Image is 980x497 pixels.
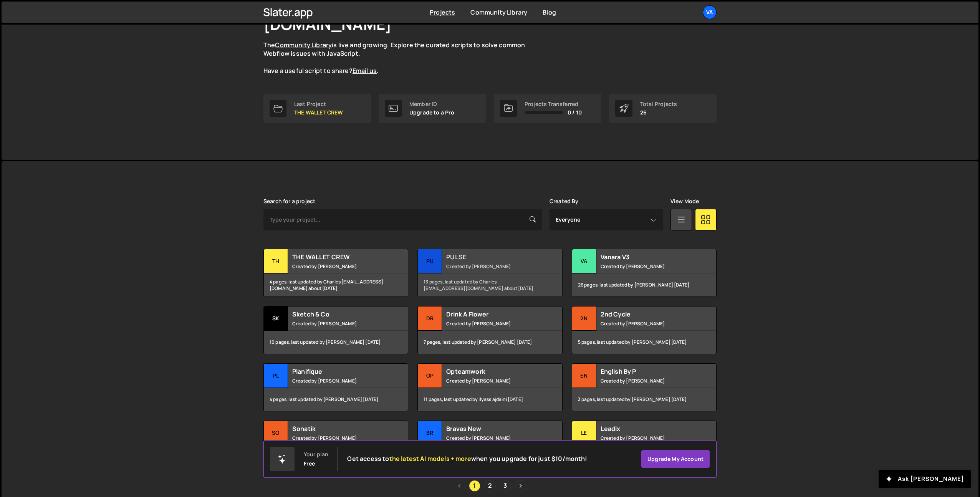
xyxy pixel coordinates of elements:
div: Va [572,249,596,273]
div: 4 pages, last updated by [PERSON_NAME] [DATE] [264,388,408,411]
div: Projects Transferred [525,101,582,107]
div: Pagination [263,480,717,492]
label: View Mode [670,198,699,204]
small: Created by [PERSON_NAME] [446,435,539,441]
a: Next page [515,480,526,492]
h2: Bravas New [446,424,539,433]
small: Created by [PERSON_NAME] [292,378,385,384]
small: Created by [PERSON_NAME] [446,263,539,270]
div: Last Project [294,101,343,107]
a: Blog [543,8,556,17]
div: 11 pages, last updated by ilyass ajdaini [DATE] [418,388,562,411]
a: So Sonatik Created by [PERSON_NAME] 3 pages, last updated by [PERSON_NAME] almost [DATE] [263,421,408,469]
a: PU PULSE Created by [PERSON_NAME] 13 pages, last updated by Charles [EMAIL_ADDRESS][DOMAIN_NAME] ... [417,249,562,297]
a: Email us [353,66,377,75]
div: TH [264,249,288,273]
a: Community Library [470,8,527,17]
span: 0 / 10 [568,109,582,116]
a: Va [703,5,717,19]
h2: PULSE [446,253,539,261]
h2: Get access to when you upgrade for just $10/month! [347,455,587,462]
div: Free [304,461,315,467]
h2: THE WALLET CREW [292,253,385,261]
h2: Leadix [601,424,693,433]
h2: Sketch & Co [292,310,385,318]
a: Dr Drink A Flower Created by [PERSON_NAME] 7 pages, last updated by [PERSON_NAME] [DATE] [417,306,562,354]
h2: Drink A Flower [446,310,539,318]
small: Created by [PERSON_NAME] [601,435,693,441]
div: 3 pages, last updated by [PERSON_NAME] [DATE] [572,388,716,411]
a: Pl Planifique Created by [PERSON_NAME] 4 pages, last updated by [PERSON_NAME] [DATE] [263,363,408,411]
small: Created by [PERSON_NAME] [601,378,693,384]
h2: Planifique [292,367,385,376]
small: Created by [PERSON_NAME] [446,378,539,384]
h2: Vanara V3 [601,253,693,261]
div: Le [572,421,596,445]
div: 5 pages, last updated by [PERSON_NAME] [DATE] [572,331,716,354]
p: 26 [640,109,677,116]
a: Page 2 [484,480,496,492]
label: Search for a project [263,198,315,204]
a: Upgrade my account [641,450,710,468]
small: Created by [PERSON_NAME] [601,263,693,270]
div: 2n [572,306,596,331]
div: 7 pages, last updated by [PERSON_NAME] [DATE] [418,331,562,354]
p: Upgrade to a Pro [409,109,455,116]
span: the latest AI models + more [389,454,471,463]
small: Created by [PERSON_NAME] [292,263,385,270]
a: Community Library [275,41,332,49]
div: 26 pages, last updated by [PERSON_NAME] [DATE] [572,273,716,297]
div: Pl [264,364,288,388]
h2: English By P [601,367,693,376]
div: 10 pages, last updated by [PERSON_NAME] [DATE] [264,331,408,354]
div: Total Projects [640,101,677,107]
div: Br [418,421,442,445]
a: Page 3 [500,480,511,492]
h2: Opteamwork [446,367,539,376]
a: 2n 2nd Cycle Created by [PERSON_NAME] 5 pages, last updated by [PERSON_NAME] [DATE] [572,306,717,354]
input: Type your project... [263,209,542,230]
div: En [572,364,596,388]
small: Created by [PERSON_NAME] [292,320,385,327]
div: PU [418,249,442,273]
a: TH THE WALLET CREW Created by [PERSON_NAME] 4 pages, last updated by Charles [EMAIL_ADDRESS][DOMA... [263,249,408,297]
div: So [264,421,288,445]
a: Sk Sketch & Co Created by [PERSON_NAME] 10 pages, last updated by [PERSON_NAME] [DATE] [263,306,408,354]
p: THE WALLET CREW [294,109,343,116]
h2: 2nd Cycle [601,310,693,318]
div: Your plan [304,451,328,457]
div: 4 pages, last updated by Charles [EMAIL_ADDRESS][DOMAIN_NAME] about [DATE] [264,273,408,297]
small: Created by [PERSON_NAME] [292,435,385,441]
a: Br Bravas New Created by [PERSON_NAME] 4 pages, last updated by [PERSON_NAME] [DATE] [417,421,562,469]
a: Le Leadix Created by [PERSON_NAME] 10 pages, last updated by [PERSON_NAME] almost [DATE] [572,421,717,469]
label: Created By [550,198,579,204]
a: Projects [430,8,455,17]
div: Member ID [409,101,455,107]
div: Sk [264,306,288,331]
small: Created by [PERSON_NAME] [601,320,693,327]
a: En English By P Created by [PERSON_NAME] 3 pages, last updated by [PERSON_NAME] [DATE] [572,363,717,411]
div: Dr [418,306,442,331]
a: Last Project THE WALLET CREW [263,94,371,123]
div: Op [418,364,442,388]
a: Va Vanara V3 Created by [PERSON_NAME] 26 pages, last updated by [PERSON_NAME] [DATE] [572,249,717,297]
a: Op Opteamwork Created by [PERSON_NAME] 11 pages, last updated by ilyass ajdaini [DATE] [417,363,562,411]
p: The is live and growing. Explore the curated scripts to solve common Webflow issues with JavaScri... [263,41,540,75]
small: Created by [PERSON_NAME] [446,320,539,327]
h2: Sonatik [292,424,385,433]
div: 13 pages, last updated by Charles [EMAIL_ADDRESS][DOMAIN_NAME] about [DATE] [418,273,562,297]
button: Ask [PERSON_NAME] [879,470,971,488]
